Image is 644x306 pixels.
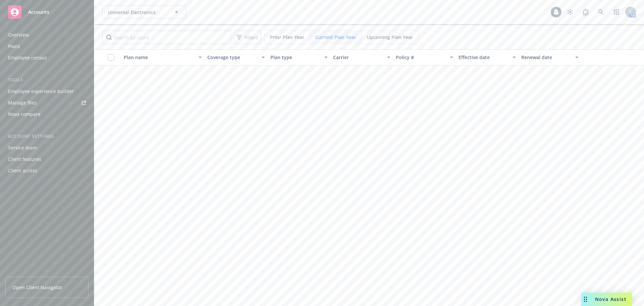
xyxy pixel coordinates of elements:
input: Search by name [102,31,231,44]
a: Client access [5,165,89,176]
button: Carrier [330,49,393,65]
span: Filters [235,33,260,42]
button: Nova Assist [581,293,632,306]
a: Switch app [610,5,623,19]
div: Service team [8,142,37,153]
button: Plan type [268,49,330,65]
button: Policy # [393,49,456,65]
button: Filters [234,31,261,44]
a: Employee experience builder [5,86,89,97]
div: Effective date [459,55,508,60]
span: Filters [245,34,258,41]
button: Plan name [121,49,205,65]
div: Coverage type [207,55,257,60]
div: Employee experience builder [8,86,74,97]
div: Plan name [124,55,195,60]
button: Renewal date [519,49,581,65]
div: Employee census [8,52,47,63]
span: Current Plan Year [315,34,356,41]
span: Open Client Navigator [12,284,62,291]
input: Select all [108,54,114,61]
span: Prior Plan Year [270,34,304,41]
a: Stop snowing [563,5,577,19]
div: Client features [8,154,41,165]
div: Plan type [270,55,320,60]
a: Employee census [5,52,89,63]
a: Client features [5,154,89,165]
div: Client access [8,165,37,176]
a: Service team [5,142,89,153]
a: Plans [5,41,89,52]
div: Renewal date [521,55,571,60]
div: Nova compare [8,109,41,120]
div: Manage files [8,97,37,108]
span: Upcoming Plan Year [367,34,413,41]
a: Report a Bug [579,5,592,19]
span: Nova Assist [595,297,627,302]
a: Overview [5,30,89,40]
a: Search [594,5,608,19]
a: Manage files [5,97,89,108]
a: Accounts [5,3,89,21]
div: Policy # [396,55,446,60]
div: Drag to move [581,293,590,306]
div: Overview [8,30,29,40]
div: Carrier [333,55,383,60]
button: Universal Electronics [102,5,186,19]
div: Account settings [5,133,89,140]
button: Effective date [456,49,519,65]
div: Plans [8,41,20,52]
a: Nova compare [5,109,89,120]
button: Coverage type [205,49,267,65]
span: Universal Electronics [108,9,166,16]
div: Tools [5,77,89,83]
span: Accounts [28,9,49,15]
